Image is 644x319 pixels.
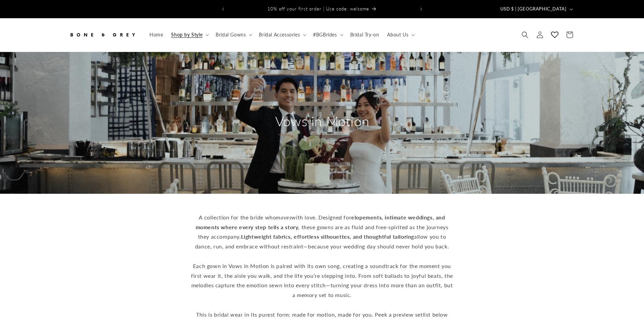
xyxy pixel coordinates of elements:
[309,28,346,42] summary: #BGBrides
[313,32,337,38] span: #BGBrides
[66,25,139,45] a: Bone and Grey Bridal
[276,214,291,220] em: moves
[387,32,408,38] span: About Us
[500,6,567,12] span: USD $ | [GEOGRAPHIC_DATA]
[258,112,386,130] h2: Vows in Motion
[241,233,414,240] strong: Lightweight fabrics, effortless silhouettes, and thoughtful tailoring
[414,3,429,16] button: Next announcement
[259,32,300,38] span: Bridal Accessories
[383,28,418,42] summary: About Us
[171,32,202,38] span: Shop by Style
[196,214,445,230] strong: elopements, intimate weddings, and moments where every step tells a story
[145,28,167,42] a: Home
[350,32,379,38] span: Bridal Try-on
[267,6,369,11] span: 10% off your first order | Use code: welcome
[255,28,309,42] summary: Bridal Accessories
[167,28,212,42] summary: Shop by Style
[69,27,136,42] img: Bone and Grey Bridal
[518,27,532,42] summary: Search
[346,28,383,42] a: Bridal Try-on
[149,32,163,38] span: Home
[216,3,231,16] button: Previous announcement
[496,3,576,16] button: USD $ | [GEOGRAPHIC_DATA]
[212,28,255,42] summary: Bridal Gowns
[216,32,246,38] span: Bridal Gowns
